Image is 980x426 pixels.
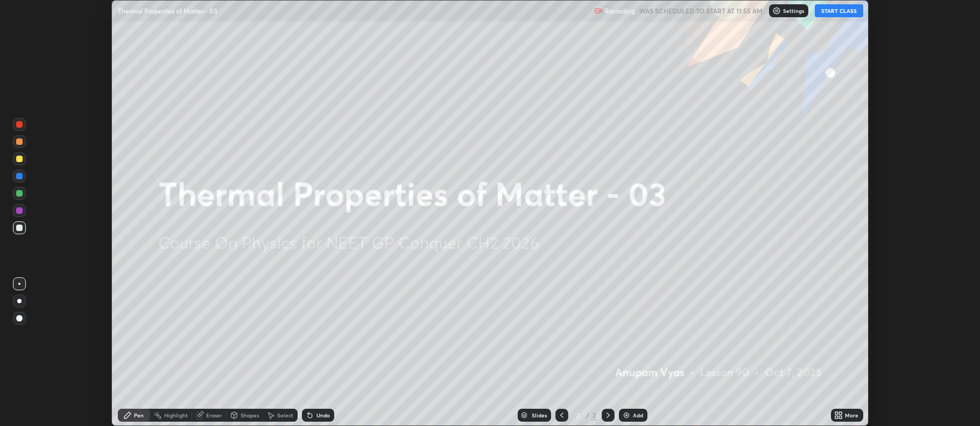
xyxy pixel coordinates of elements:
div: Add [633,413,643,418]
h5: WAS SCHEDULED TO START AT 11:55 AM [639,6,763,16]
div: Shapes [241,413,259,418]
div: 2 [591,410,597,420]
div: Slides [532,413,547,418]
p: Recording [605,7,635,15]
img: recording.375f2c34.svg [594,6,603,15]
img: add-slide-button [622,411,631,420]
img: class-settings-icons [772,6,781,15]
div: 2 [573,412,583,418]
p: Thermal Properties of Matter - 03 [118,6,217,15]
div: More [845,413,858,418]
div: Undo [316,413,330,418]
button: START CLASS [815,4,863,17]
div: Highlight [164,413,188,418]
div: Select [277,413,293,418]
p: Settings [783,8,804,13]
div: / [586,412,589,418]
div: Eraser [206,413,222,418]
div: Pen [134,413,144,418]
